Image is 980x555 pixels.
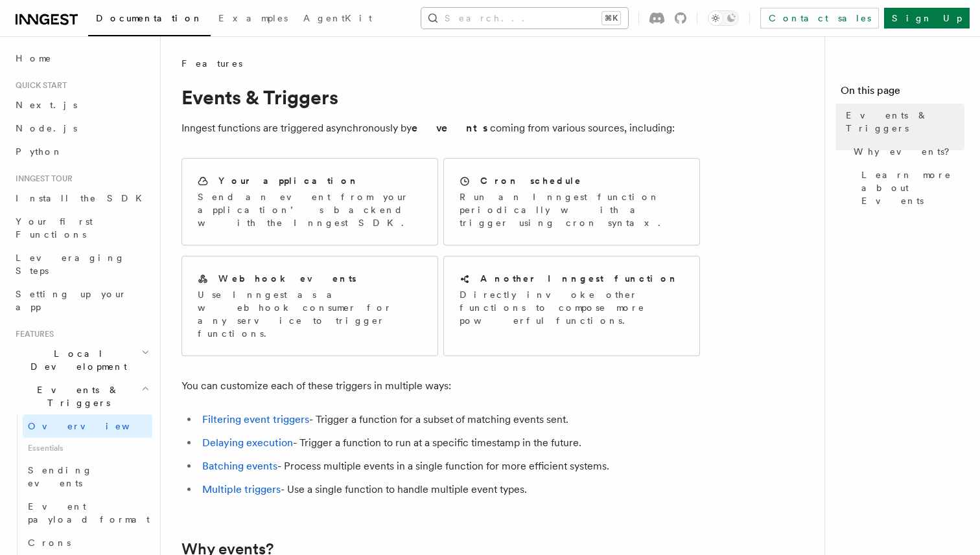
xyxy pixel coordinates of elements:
span: Events & Triggers [846,109,964,135]
a: Your applicationSend an event from your application’s backend with the Inngest SDK. [181,158,438,245]
a: Filtering event triggers [202,413,309,425]
a: Home [10,47,152,70]
span: Why events? [854,145,959,158]
span: Overview [28,421,161,431]
button: Search...⌘K [421,8,628,28]
a: AgentKit [296,4,380,35]
a: Multiple triggers [202,483,281,495]
span: AgentKit [303,13,372,23]
button: Toggle dark mode [708,10,739,26]
a: Why events? [848,140,964,163]
h1: Events & Triggers [181,85,700,109]
span: Features [181,57,242,70]
h4: On this page [841,83,964,104]
a: Examples [211,4,296,35]
span: Crons [28,538,71,548]
span: Node.js [16,123,77,133]
a: Cron scheduleRun an Inngest function periodically with a trigger using cron syntax. [443,158,700,245]
p: Inngest functions are triggered asynchronously by coming from various sources, including: [181,119,700,137]
span: Your first Functions [16,216,93,240]
span: Local Development [10,347,141,373]
p: Use Inngest as a webhook consumer for any service to trigger functions. [198,288,422,340]
li: - Trigger a function to run at a specific timestamp in the future. [198,434,700,452]
a: Documentation [88,4,211,36]
p: Run an Inngest function periodically with a trigger using cron syntax. [460,190,684,229]
span: Sending events [28,465,93,488]
a: Contact sales [760,8,879,28]
span: Inngest tour [10,174,73,184]
p: You can customize each of these triggers in multiple ways: [181,377,700,395]
span: Home [16,52,52,65]
span: Setting up your app [16,289,127,312]
a: Python [10,140,152,163]
a: Leveraging Steps [10,246,152,282]
a: Webhook eventsUse Inngest as a webhook consumer for any service to trigger functions. [181,256,438,356]
a: Next.js [10,93,152,117]
li: - Trigger a function for a subset of matching events sent. [198,411,700,429]
button: Local Development [10,342,152,378]
li: - Use a single function to handle multiple event types. [198,481,700,499]
a: Learn more about Events [856,163,964,212]
a: Delaying execution [202,436,293,449]
a: Overview [23,414,152,438]
a: Event payload format [23,495,152,531]
span: Events & Triggers [10,383,141,409]
p: Send an event from your application’s backend with the Inngest SDK. [198,190,422,229]
a: Install the SDK [10,187,152,210]
span: Event payload format [28,501,150,525]
a: Node.js [10,117,152,140]
a: Setting up your app [10,282,152,319]
span: Python [16,146,63,157]
li: - Process multiple events in a single function for more efficient systems. [198,457,700,475]
a: Another Inngest functionDirectly invoke other functions to compose more powerful functions. [443,256,700,356]
span: Install the SDK [16,193,150,203]
span: Essentials [23,438,152,459]
span: Examples [218,13,288,23]
kbd: ⌘K [602,12,620,25]
a: Batching events [202,460,277,472]
a: Events & Triggers [841,104,964,140]
span: Learn more about Events [861,168,964,207]
span: Documentation [96,13,203,23]
a: Sign Up [884,8,970,28]
span: Features [10,329,54,339]
strong: events [412,122,490,134]
p: Directly invoke other functions to compose more powerful functions. [460,288,684,327]
a: Crons [23,531,152,554]
h2: Your application [218,174,359,187]
h2: Cron schedule [480,174,582,187]
span: Quick start [10,80,67,91]
h2: Webhook events [218,272,356,285]
span: Next.js [16,100,77,110]
h2: Another Inngest function [480,272,679,285]
button: Events & Triggers [10,378,152,414]
a: Your first Functions [10,210,152,246]
span: Leveraging Steps [16,253,125,276]
a: Sending events [23,459,152,495]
